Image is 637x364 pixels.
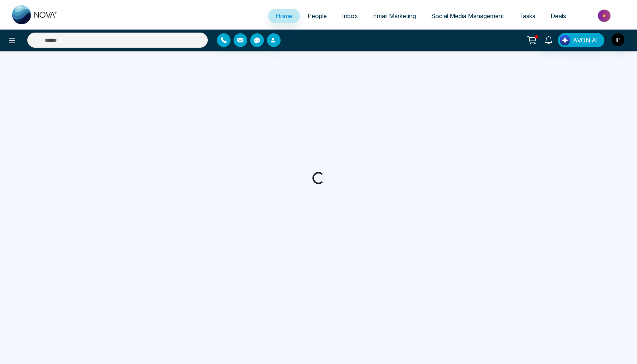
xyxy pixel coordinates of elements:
[334,9,366,23] a: Inbox
[577,7,632,24] img: Market-place.gif
[12,5,58,24] img: Nova CRM Logo
[424,9,511,23] a: Social Media Management
[366,9,424,23] a: Email Marketing
[268,9,300,23] a: Home
[573,36,598,45] span: AVON AI
[308,12,327,20] span: People
[558,33,604,47] button: AVON AI
[519,12,535,20] span: Tasks
[543,9,574,23] a: Deals
[560,35,570,45] img: Lead Flow
[276,12,292,20] span: Home
[300,9,334,23] a: People
[511,9,543,23] a: Tasks
[373,12,416,20] span: Email Marketing
[612,33,624,46] img: User Avatar
[551,12,566,20] span: Deals
[431,12,504,20] span: Social Media Management
[342,12,358,20] span: Inbox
